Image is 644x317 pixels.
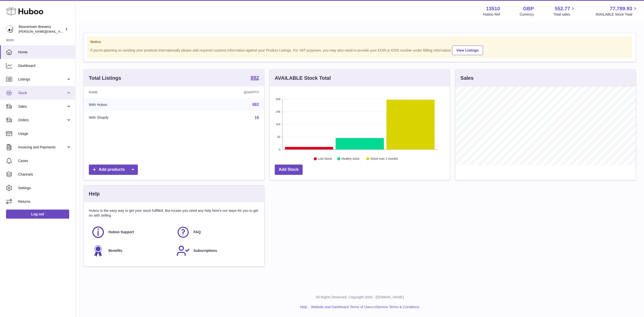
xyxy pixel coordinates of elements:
[523,5,534,12] strong: GBP
[19,24,64,34] div: Beavertown Brewery
[318,157,332,161] text: Low Stock
[89,75,121,82] h3: Total Listings
[460,75,473,82] h3: Sales
[176,225,256,239] a: FAQ
[276,98,280,101] text: 328
[341,157,360,161] text: Healthy stock
[18,63,71,68] span: Dashboard
[108,248,122,253] span: Benefits
[486,5,500,12] strong: 13510
[595,12,638,17] span: AVAILABLE Stock Total
[483,12,500,17] div: Huboo Ref
[79,295,640,300] p: All Rights Reserved. Copyright 2025 - [DOMAIN_NAME]
[181,87,264,98] th: Quantity
[84,87,181,98] th: Name
[376,305,420,309] a: Service Terms & Conditions
[90,39,629,44] strong: Notice
[91,244,171,258] a: Benefits
[18,145,66,150] span: Invoicing and Payments
[6,25,14,33] img: Matthew.McCormack@beavertownbrewery.co.uk
[553,5,576,17] a: 552.77 Total sales
[555,5,570,12] span: 552.77
[89,190,100,197] h3: Help
[84,111,181,124] td: With Shopify
[18,91,66,95] span: Stock
[18,77,66,82] span: Listings
[276,110,280,113] text: 246
[89,208,259,218] p: Huboo is the easy way to get your stock fulfilled. But incase you need any help here's our ways f...
[18,199,71,204] span: Returns
[452,46,483,55] a: View Listings
[91,225,171,239] a: Huboo Support
[18,104,66,109] span: Sales
[89,165,138,175] a: Add products
[90,45,629,55] div: If you're planning on sending your products internationally please add required customs informati...
[251,75,259,80] strong: 882
[275,75,331,82] h3: AVAILABLE Stock Total
[610,5,632,12] span: 77,789.93
[255,115,259,120] a: 16
[18,118,66,123] span: Orders
[275,165,303,175] a: Add Stock
[18,186,71,190] span: Settings
[18,50,71,55] span: Home
[84,98,181,111] td: With Huboo
[193,230,201,234] span: FAQ
[300,305,307,309] a: Help
[252,102,259,107] a: 882
[277,135,280,138] text: 82
[193,248,217,253] span: Subscriptions
[18,131,71,136] span: Usage
[279,148,280,151] text: 0
[595,5,638,17] a: 77,789.93 AVAILABLE Stock Total
[371,157,398,161] text: Stock over 2 months
[18,158,71,163] span: Cases
[553,12,576,17] span: Total sales
[19,29,128,33] span: [PERSON_NAME][EMAIL_ADDRESS][PERSON_NAME][DOMAIN_NAME]
[176,244,256,258] a: Subscriptions
[311,305,370,309] a: Website and Dashboard Terms of Use
[520,12,534,17] div: Currency
[6,210,69,219] a: Log out
[108,230,134,234] span: Huboo Support
[18,172,71,177] span: Channels
[309,305,419,309] li: and
[251,75,259,81] a: 882
[276,123,280,126] text: 164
